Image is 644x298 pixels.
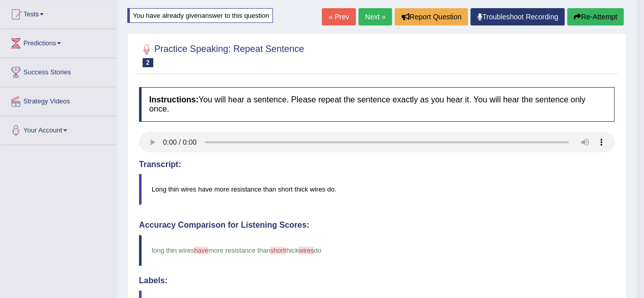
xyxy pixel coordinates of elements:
blockquote: Long thin wires have more resistance than short thick wires do. [139,174,614,205]
a: Your Account [1,116,117,142]
h2: Practice Speaking: Repeat Sentence [139,42,304,67]
span: more resistance than [208,247,270,254]
span: long thin wires [152,247,194,254]
h4: Labels: [139,276,614,285]
div: You have already given answer to this question [127,8,273,23]
a: « Prev [322,8,355,25]
a: Success Stories [1,58,117,84]
button: Re-Attempt [567,8,624,25]
b: Instructions: [149,95,199,104]
a: Predictions [1,29,117,55]
span: wires [298,247,314,254]
h4: You will hear a sentence. Please repeat the sentence exactly as you hear it. You will hear the se... [139,87,614,121]
span: thick [285,247,299,254]
a: Next » [358,8,392,25]
button: Report Question [395,8,468,25]
a: Troubleshoot Recording [470,8,565,25]
span: do [314,247,321,254]
span: short [270,247,285,254]
h4: Accuracy Comparison for Listening Scores: [139,221,614,230]
span: 2 [143,58,153,67]
span: have [194,247,208,254]
h4: Transcript: [139,160,614,169]
a: Strategy Videos [1,87,117,113]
